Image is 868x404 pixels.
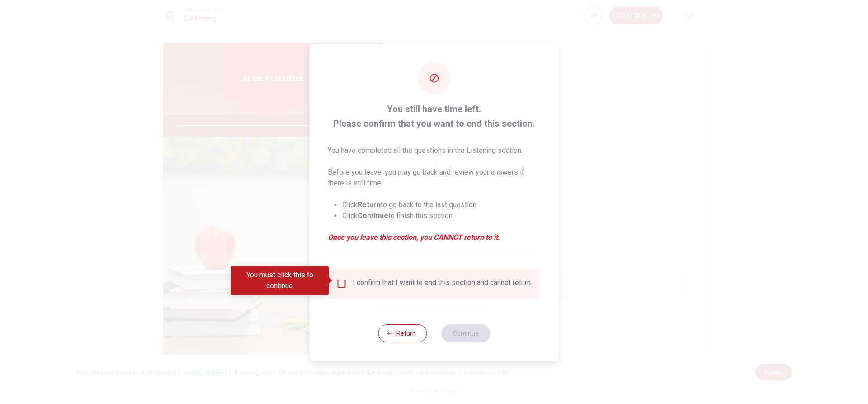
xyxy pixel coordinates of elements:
span: You must click this to continue [336,278,347,289]
strong: Return [358,200,381,209]
em: Once you leave this section, you CANNOT return to it. [328,232,541,243]
button: Continue [441,324,490,342]
button: Return [378,324,427,342]
p: You have completed all the questions in the Listening section. [328,145,541,156]
span: You still have time left. Please confirm that you want to end this section. [328,102,541,131]
li: Click to finish this section. [342,210,541,221]
strong: Continue [358,211,388,220]
div: You must click this to continue [231,266,329,295]
p: Before you leave, you may go back and review your answers if there is still time. [328,167,541,189]
div: I confirm that I want to end this section and cannot return. [353,278,532,289]
li: Click to go back to the last question [342,200,541,210]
